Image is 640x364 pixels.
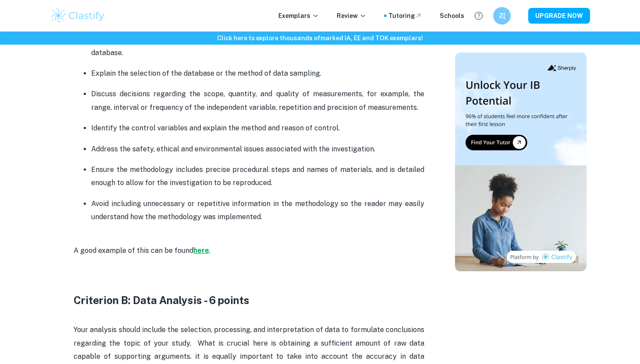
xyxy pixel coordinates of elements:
[91,87,424,114] p: Discuss decisions regarding the scope, quantity, and quality of measurements, for example, the ra...
[91,122,424,135] p: Identify the control variables and explain the method and reason of control.
[455,52,587,271] img: Thumbnail
[497,11,507,21] h6: Z[
[74,294,249,306] strong: Criterion B: Data Analysis - 6 points
[209,246,210,255] span: .
[278,11,319,21] p: Exemplars
[91,143,424,156] p: Address the safety, ethical and environmental issues associated with the investigation.
[2,33,638,43] h6: Click here to explore thousands of marked IA, EE and TOK exemplars !
[471,8,486,23] button: Help and Feedback
[440,11,464,21] a: Schools
[493,7,511,24] button: Z[
[337,11,366,21] p: Review
[193,246,209,255] a: here
[50,7,106,24] img: Clastify logo
[91,197,424,224] p: Avoid including unnecessary or repetitive information in the methodology so the reader may easily...
[74,246,193,255] span: A good example of this can be found
[388,11,422,21] a: Tutoring
[528,8,590,24] button: UPGRADE NOW
[91,67,424,80] p: Explain the selection of the database or the method of data sampling.
[91,163,424,190] p: Ensure the methodology includes precise procedural steps and names of materials, and is detailed ...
